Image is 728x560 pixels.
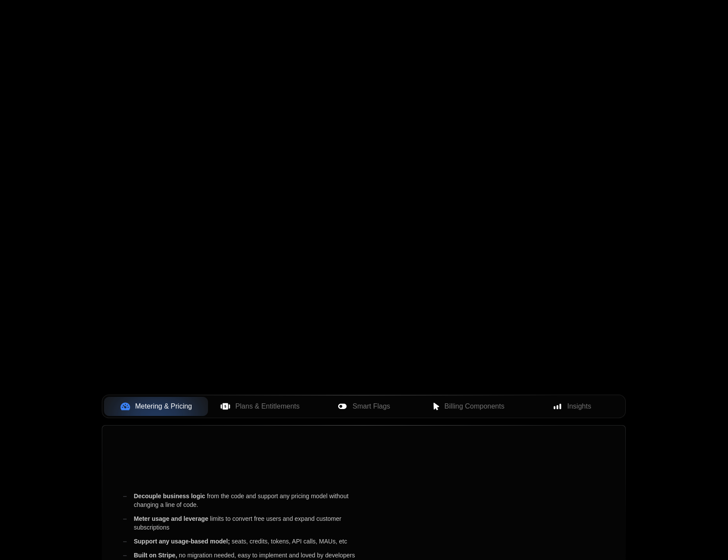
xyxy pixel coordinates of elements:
span: Meter usage and leverage [134,515,208,522]
span: Insights [567,401,591,412]
button: Metering & Pricing [104,397,208,416]
div: no migration needed, easy to implement and loved by developers [123,551,370,560]
span: Support any usage-based model; [134,538,230,545]
div: seats, credits, tokens, API calls, MAUs, etc [123,537,370,546]
span: Billing Components [444,401,504,412]
span: Plans & Entitlements [235,401,300,412]
span: Smart Flags [352,401,390,412]
div: from the code and support any pricing model without changing a line of code. [123,492,370,509]
span: Built on Stripe, [134,552,177,559]
div: limits to convert free users and expand customer subscriptions [123,514,370,532]
button: Plans & Entitlements [208,397,312,416]
button: Insights [520,397,624,416]
span: Decouple business logic [134,493,205,500]
span: Metering & Pricing [135,401,192,412]
button: Smart Flags [312,397,416,416]
button: Billing Components [416,397,520,416]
